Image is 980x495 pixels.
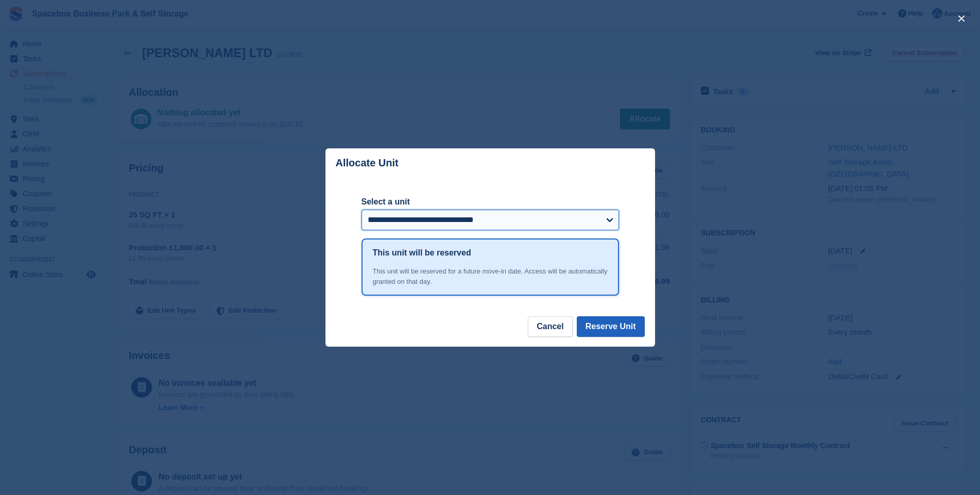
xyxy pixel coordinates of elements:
[362,196,619,208] label: Select a unit
[528,316,572,337] button: Cancel
[373,266,608,286] div: This unit will be reserved for a future move-in date. Access will be automatically granted on tha...
[373,247,471,259] h1: This unit will be reserved
[577,316,645,337] button: Reserve Unit
[953,10,970,27] button: close
[336,157,399,169] p: Allocate Unit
